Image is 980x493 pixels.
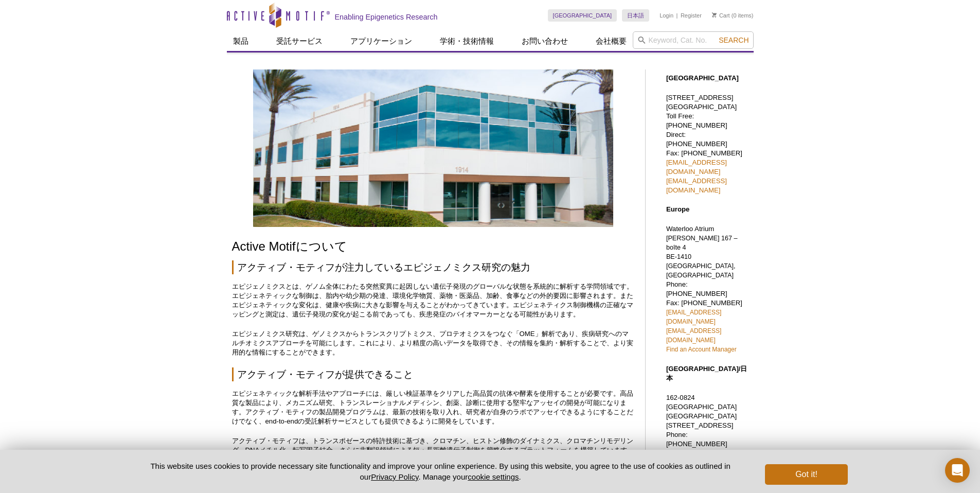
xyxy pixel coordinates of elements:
a: [EMAIL_ADDRESS][DOMAIN_NAME] [666,177,727,194]
p: アクティブ・モティフは、トランスポゼースの特許技術に基づき、クロマチン、ヒストン修飾のダイナミクス、クロマチンリモデリング、DNAメチル化、転写因子結合、さらに非翻訳領域による短・長距離遺伝子制... [232,436,635,473]
h2: アクティブ・モティフが提供できること [232,367,635,381]
p: This website uses cookies to provide necessary site functionality and improve your online experie... [133,461,749,482]
a: Cart [712,12,730,19]
h1: Active Motifについて [232,240,635,255]
a: お問い合わせ [515,31,574,51]
a: 受託サービス [270,31,329,51]
input: Keyword, Cat. No. [633,31,754,49]
a: 会社概要 [590,31,633,51]
a: アプリケーション [344,31,418,51]
span: [PERSON_NAME] 167 – boîte 4 BE-1410 [GEOGRAPHIC_DATA], [GEOGRAPHIC_DATA] [666,235,738,279]
h2: アクティブ・モティフが注力しているエピジェノミクス研究の魅力 [232,260,635,274]
a: [EMAIL_ADDRESS][DOMAIN_NAME] [666,159,727,175]
strong: [GEOGRAPHIC_DATA]/日本 [666,365,747,382]
p: エピジェネティックな解析手法やアプローチには、厳しい検証基準をクリアした高品質の抗体や酵素を使用することが必要です。高品質な製品により、メカニズム研究、トランスレーショナルメディシン、創薬、診断... [232,389,635,426]
p: エピジェノミクス研究は、ゲノミクスからトランスクリプトミクス、プロテオミクスをつなぐ「OME」解析であり、疾病研究へのマルチオミクスアプローチを可能にします。これにより、より精度の高いデータを取... [232,329,635,357]
a: [EMAIL_ADDRESS][DOMAIN_NAME] [666,309,721,325]
a: Privacy Policy [371,472,418,481]
button: Search [716,36,752,45]
p: Waterloo Atrium Phone: [PHONE_NUMBER] Fax: [PHONE_NUMBER] [666,224,749,354]
span: Search [719,36,749,44]
a: Find an Account Manager [666,346,737,353]
a: Register [681,12,702,19]
strong: [GEOGRAPHIC_DATA] [666,74,739,82]
p: 162-0824 [GEOGRAPHIC_DATA][GEOGRAPHIC_DATA] [STREET_ADDRESS] Phone: [PHONE_NUMBER] Fax: [PHONE_NU... [666,393,749,477]
a: [EMAIL_ADDRESS][DOMAIN_NAME] [666,327,721,344]
li: (0 items) [712,9,754,22]
a: 日本語 [622,9,649,22]
div: Open Intercom Messenger [945,458,970,483]
strong: Europe [666,205,689,213]
a: 製品 [227,31,255,51]
a: Login [660,12,673,19]
img: Your Cart [712,12,717,17]
h2: Enabling Epigenetics Research [335,12,438,22]
a: [GEOGRAPHIC_DATA] [548,9,617,22]
button: Got it! [765,464,847,485]
li: | [676,9,678,22]
button: cookie settings [468,472,519,481]
a: 学術・技術情報 [434,31,500,51]
p: [STREET_ADDRESS] [GEOGRAPHIC_DATA] Toll Free: [PHONE_NUMBER] Direct: [PHONE_NUMBER] Fax: [PHONE_N... [666,93,749,195]
p: エピジェノミクスとは、ゲノム全体にわたる突然変異に起因しない遺伝子発現のグローバルな状態を系統的に解析する学問領域です。エピジェネティックな制御は、胎内や幼少期の発達、環境化学物質、薬物・医薬品... [232,282,635,319]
